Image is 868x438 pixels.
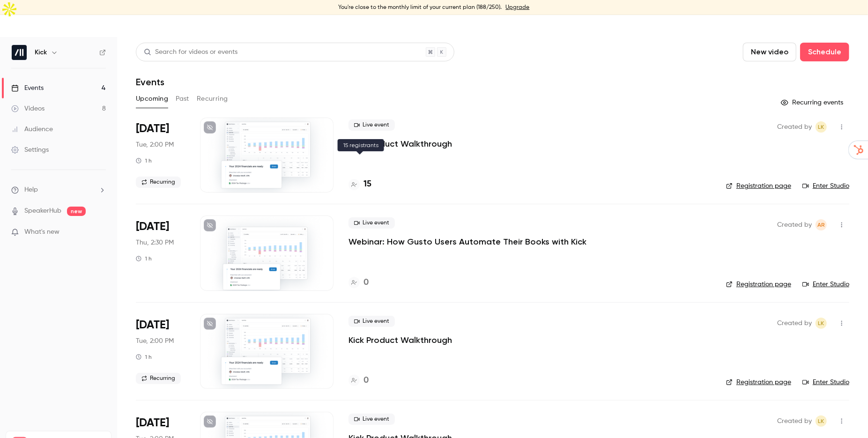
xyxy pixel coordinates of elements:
a: Enter Studio [802,181,849,191]
a: Registration page [726,181,791,191]
span: Tue, 2:00 PM [136,336,174,346]
img: Kick [12,45,27,60]
a: Webinar: How Gusto Users Automate Their Books with Kick [349,236,586,247]
a: 0 [349,374,369,387]
div: 1 h [136,255,152,262]
button: Schedule [800,43,849,61]
a: Kick Product Walkthrough [349,334,452,346]
h1: Events [136,76,164,88]
button: Upcoming [136,91,168,106]
span: Recurring [136,373,181,384]
a: Registration page [726,280,791,289]
a: Kick Product Walkthrough [349,138,452,149]
a: 0 [349,276,369,289]
span: Logan Kieller [816,416,827,427]
span: Live event [349,316,395,327]
div: Audience [11,125,53,134]
span: Live event [349,119,395,131]
span: new [67,207,86,216]
button: Recurring [197,91,228,106]
a: Enter Studio [802,280,849,289]
div: 1 h [136,157,152,164]
h4: 0 [364,374,369,387]
span: [DATE] [136,318,169,333]
span: Logan Kieller [816,121,827,133]
span: Created by [777,121,812,133]
span: LK [818,121,824,133]
span: Logan Kieller [816,318,827,329]
button: Past [176,91,189,106]
span: Created by [777,219,812,230]
span: Andrew Roth [816,219,827,230]
span: LK [818,416,824,427]
iframe: Noticeable Trigger [95,228,106,237]
a: Registration page [726,378,791,387]
span: [DATE] [136,219,169,234]
span: Created by [777,416,812,427]
div: 1 h [136,353,152,361]
a: Enter Studio [802,378,849,387]
span: [DATE] [136,416,169,431]
span: What's new [24,227,59,237]
button: New video [743,43,796,61]
h4: 15 [364,178,371,191]
span: [DATE] [136,121,169,136]
span: Live event [349,217,395,229]
a: SpeakerHub [24,206,61,216]
div: Aug 21 Thu, 11:30 AM (America/Los Angeles) [136,215,185,290]
h6: Kick [35,48,47,57]
span: Thu, 2:30 PM [136,238,174,247]
span: Tue, 2:00 PM [136,140,174,149]
li: help-dropdown-opener [11,185,106,195]
span: Recurring [136,177,181,188]
div: Aug 19 Tue, 11:00 AM (America/Los Angeles) [136,118,185,193]
div: Videos [11,104,45,113]
div: Search for videos or events [144,47,237,57]
span: LK [818,318,824,329]
div: Events [11,83,44,93]
div: Settings [11,145,49,155]
a: 15 [349,178,371,191]
span: Created by [777,318,812,329]
a: Upgrade [506,4,530,11]
span: Help [24,185,38,195]
h4: 0 [364,276,369,289]
span: AR [817,219,825,230]
button: Recurring events [777,95,849,110]
span: Live event [349,414,395,425]
div: Aug 26 Tue, 11:00 AM (America/Los Angeles) [136,314,185,389]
